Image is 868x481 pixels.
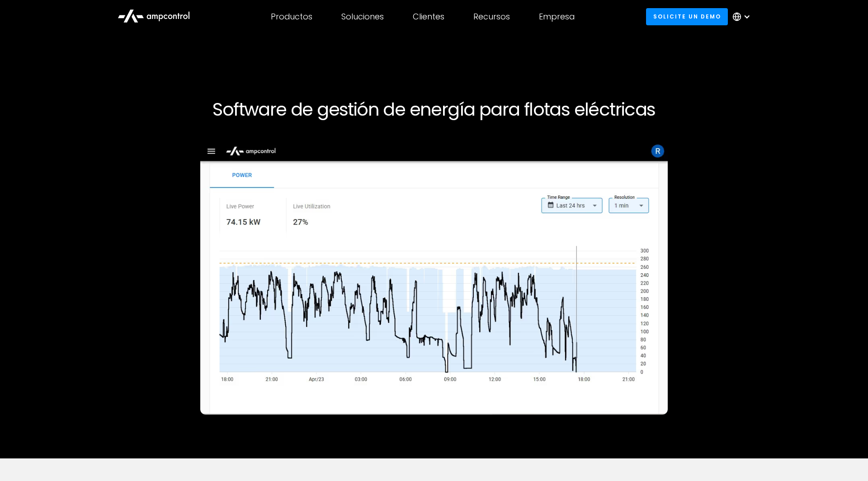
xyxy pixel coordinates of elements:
div: Recursos [473,12,510,22]
a: Solicite un demo [646,8,728,25]
div: Soluciones [341,12,384,22]
div: Empresa [539,12,575,22]
h1: Software de gestión de energía para flotas eléctricas [159,98,709,120]
div: Productos [271,12,312,22]
div: Clientes [413,12,444,22]
img: Ampcontrol Energy Management Software for Efficient EV optimization [200,142,668,415]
